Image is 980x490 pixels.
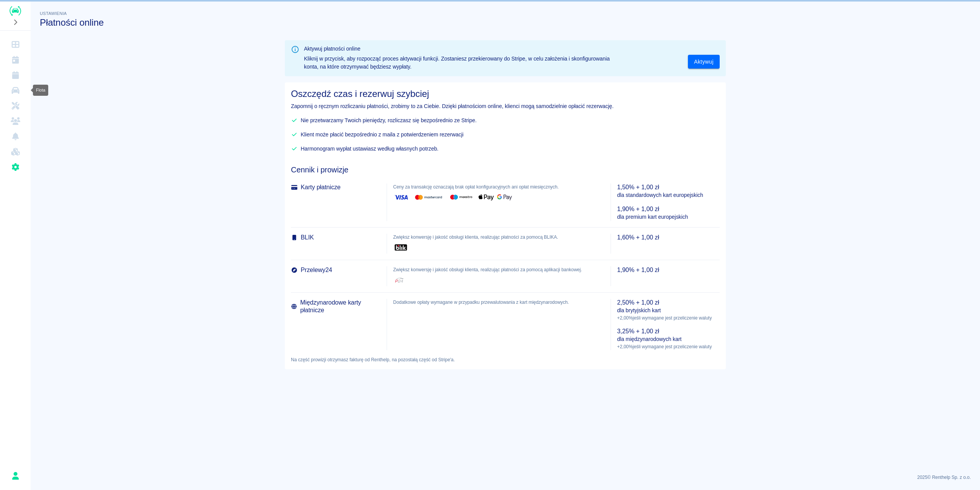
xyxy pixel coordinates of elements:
[291,88,720,99] h3: Oszczędź czas i rezerwuj szybciej
[617,234,720,241] h5: 1,60% + 1,00 zł
[301,234,314,241] h5: BLIK
[497,193,512,201] img: google-pay
[33,85,48,96] div: Flota
[10,17,21,27] button: Rozwiń nawigację
[393,276,406,284] img: przelewy24
[3,159,28,175] a: Ustawienia
[301,145,439,153] p: Harmonogram wypłat ustawiasz według własnych potrzeb.
[412,193,445,201] img: mastercard
[617,299,720,306] h5: 2,50% + 1,00 zł
[3,52,28,67] a: Kalendarz
[3,144,28,159] a: Widget WWW
[301,266,332,274] h5: Przelewy24
[617,343,720,350] p: + 2,00 % jeśli wymagane jest przeliczenie waluty
[300,299,381,314] h5: Międzynarodowe karty płatnicze
[393,244,408,251] img: blik
[291,102,720,110] p: Zapomnij o ręcznym rozliczaniu płatności, zrobimy to za Ciebie. Dzięki płatnościom online, klienc...
[291,165,720,174] h4: Cennik i prowizje
[304,55,614,71] p: Kliknij w przycisk, aby rozpocząć proces aktywacji funkcji. Zostaniesz przekierowany do Stripe, w...
[291,356,720,363] p: Na część prowizji otrzymasz fakturę od Renthelp, na pozostałą część od Stripe'a.
[3,37,28,52] a: Dashboard
[3,129,28,144] a: Powiadomienia
[617,306,720,315] p: dla brytyjskich kart
[393,266,604,273] p: Zwiększ konwersję i jakość obsługi klienta, realizując płatności za pomocą aplikacji bankowej.
[40,11,67,16] span: Ustawienia
[688,55,720,69] button: Aktywuj
[617,213,720,221] p: dla premium kart europejskich
[3,83,28,98] a: Flota
[617,191,720,199] p: dla standardowych kart europejskich
[40,17,971,28] h3: Płatności online
[301,131,464,139] p: Klient może płacić bezpośrednio z maila z potwierdzeniem rezerwacji
[617,266,720,274] h5: 1,90% + 1,00 zł
[617,184,720,191] h5: 1,50% + 1,00 zł
[304,45,720,53] div: Aktywuj płatności online
[479,193,494,201] img: apple-pay
[393,193,409,201] img: visa
[617,335,720,343] p: dla międzynarodowych kart
[393,299,604,306] p: Dodatkowe opłaty wymagane w przypadku przewalutowania z kart międzynarodowych.
[7,468,23,484] button: Kewin P
[617,315,720,321] p: + 2,00 % jeśli wymagane jest przeliczenie waluty
[10,6,21,16] img: Renthelp
[617,205,720,213] h5: 1,90% + 1,00 zł
[3,67,28,83] a: Rezerwacje
[3,113,28,129] a: Klienci
[40,474,971,481] p: 2025 © Renthelp Sp. z o.o.
[301,184,341,191] h5: Karty płatnicze
[301,116,477,125] p: Nie przetwarzamy Twoich pieniędzy, rozliczasz się bezpośrednio ze Stripe.
[393,234,604,241] p: Zwiększ konwersję i jakość obsługi klienta, realizując płatności za pomocą BLIKA.
[393,184,604,190] p: Ceny za transakcję oznaczają brak opłat konfiguracyjnych ani opłat miesięcznych.
[3,98,28,113] a: Serwisy
[448,193,475,201] img: maestro
[617,328,720,335] h5: 3,25% + 1,00 zł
